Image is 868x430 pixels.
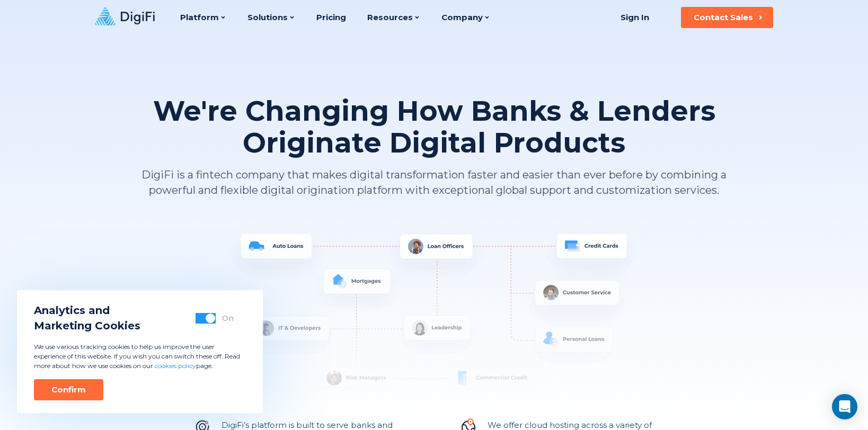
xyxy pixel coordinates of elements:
[34,318,140,334] span: Marketing Cookies
[140,167,728,198] p: DigiFi is a fintech company that makes digital transformation faster and easier than ever before ...
[155,362,196,370] a: cookies policy
[34,379,103,400] button: Confirm
[34,342,246,371] p: We use various tracking cookies to help us improve the user experience of this website. If you wi...
[51,384,86,395] div: Confirm
[832,394,857,419] div: Open Intercom Messenger
[140,95,728,159] h1: We're Changing How Banks & Lenders Originate Digital Products
[222,313,234,324] div: On
[681,7,773,28] button: Contact Sales
[607,7,662,28] a: Sign In
[694,12,753,23] div: Contact Sales
[140,230,728,410] img: System Overview
[34,303,140,318] span: Analytics and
